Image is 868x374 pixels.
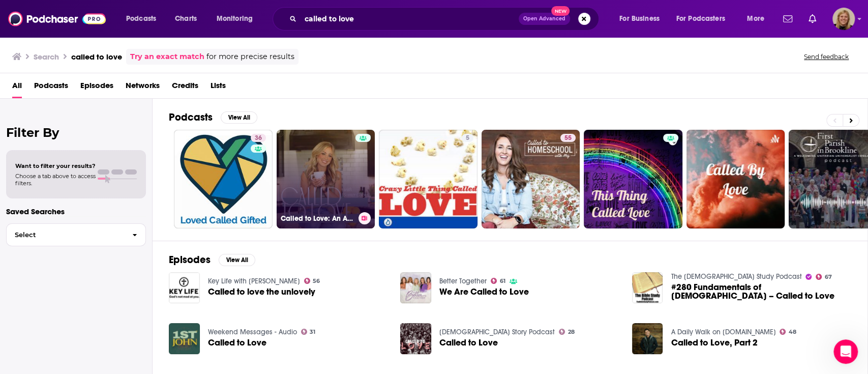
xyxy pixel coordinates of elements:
a: Try an exact match [130,51,204,63]
span: for more precise results [206,51,294,63]
a: 31 [301,329,316,335]
img: Called to Love [169,323,200,354]
h2: Filter By [6,125,146,140]
a: Show notifications dropdown [804,10,820,27]
a: Bible Story Podcast [439,328,555,336]
a: The Bible Study Podcast [671,272,801,281]
h3: Called to Love: An Adoption Podcast for [DEMOGRAPHIC_DATA] Parents - [DEMOGRAPHIC_DATA] Adoption,... [281,214,354,223]
img: Called to Love [400,323,431,354]
h2: Podcasts [169,111,213,124]
input: Search podcasts, credits, & more... [301,11,519,27]
span: More [747,12,764,26]
a: Charts [168,11,203,27]
a: #280 Fundamentals of Christianity – Called to Love [671,283,851,300]
a: Called to Love [439,338,498,347]
a: A Daily Walk on Oneplace.com [671,328,775,336]
span: Podcasts [126,12,156,26]
a: Better Together [439,277,487,285]
span: 56 [313,279,320,283]
a: 36 [251,134,266,142]
a: We Are Called to Love [439,287,529,296]
span: Select [7,232,124,238]
button: open menu [670,11,740,27]
span: 28 [568,330,575,334]
img: #280 Fundamentals of Christianity – Called to Love [632,272,663,303]
span: New [551,6,570,16]
a: PodcastsView All [169,111,257,124]
a: 28 [559,329,575,335]
a: Called to love the unlovely [208,287,315,296]
span: Monitoring [217,12,253,26]
h3: Search [34,52,59,62]
span: For Podcasters [676,12,725,26]
a: Weekend Messages - Audio [208,328,297,336]
button: View All [219,254,255,266]
button: Show profile menu [832,8,855,30]
a: 5 [462,134,473,142]
a: Lists [211,77,226,98]
a: 55 [482,130,580,228]
img: We Are Called to Love [400,272,431,303]
span: 67 [825,275,832,279]
a: EpisodesView All [169,253,255,266]
a: 5 [379,130,477,228]
a: Show notifications dropdown [779,10,796,27]
span: 48 [789,330,796,334]
button: open menu [612,11,672,27]
a: 48 [780,329,796,335]
button: open menu [119,11,169,27]
span: 55 [564,133,572,143]
a: Key Life with Steve Brown [208,277,300,285]
a: 67 [816,274,832,280]
a: Podcasts [34,77,68,98]
img: Podchaser - Follow, Share and Rate Podcasts [8,9,106,28]
span: Want to filter your results? [15,162,96,169]
span: 31 [310,330,315,334]
a: Credits [172,77,198,98]
span: 36 [255,133,262,143]
button: View All [221,111,257,124]
h2: Episodes [169,253,211,266]
button: Select [6,223,146,246]
div: Search podcasts, credits, & more... [282,7,609,31]
img: Called to love the unlovely [169,272,200,303]
a: 36 [174,130,273,228]
img: Called to Love, Part 2 [632,323,663,354]
span: Charts [175,12,197,26]
a: Called to Love [208,338,266,347]
a: 61 [491,278,505,284]
h3: called to love [71,52,122,62]
button: Send feedback [801,52,852,61]
span: 5 [466,133,469,143]
button: open menu [740,11,777,27]
a: Episodes [80,77,113,98]
span: For Business [619,12,660,26]
a: Networks [126,77,160,98]
span: Logged in as avansolkema [832,8,855,30]
iframe: Intercom live chat [833,339,858,364]
span: Choose a tab above to access filters. [15,172,96,187]
a: 55 [560,134,576,142]
img: User Profile [832,8,855,30]
a: Called to Love, Part 2 [671,338,757,347]
a: All [12,77,22,98]
p: Saved Searches [6,207,146,216]
span: Open Advanced [523,16,565,21]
